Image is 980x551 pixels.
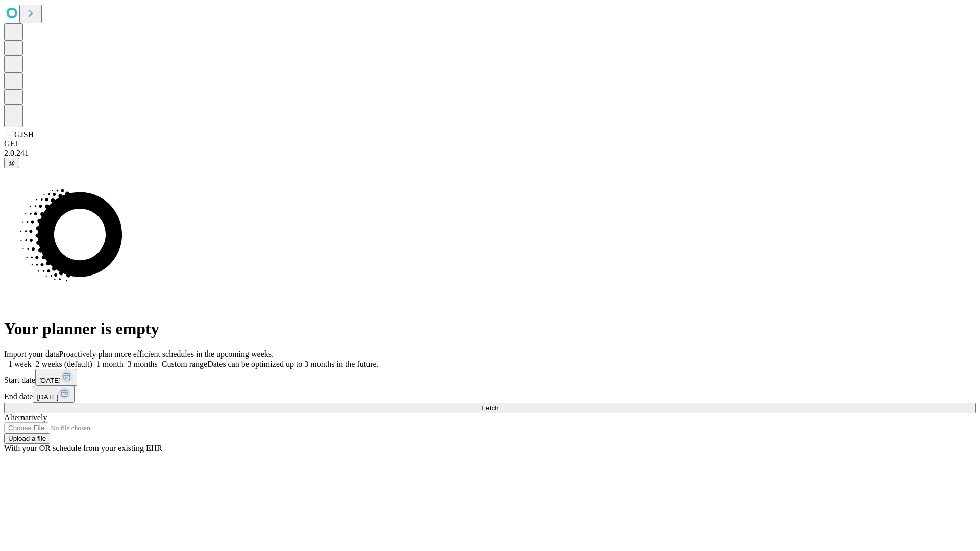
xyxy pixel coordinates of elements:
span: Dates can be optimized up to 3 months in the future. [207,360,378,368]
span: 1 month [96,360,124,368]
div: 2.0.241 [4,148,976,158]
span: Fetch [481,404,498,412]
div: Start date [4,369,976,386]
button: @ [4,158,19,168]
span: 3 months [128,360,158,368]
span: 1 week [8,360,32,368]
button: Upload a file [4,433,50,444]
span: Proactively plan more efficient schedules in the upcoming weeks. [59,349,274,358]
button: Fetch [4,403,976,413]
span: 2 weeks (default) [36,360,92,368]
span: Import your data [4,349,59,358]
button: [DATE] [33,386,75,403]
span: Alternatively [4,413,47,422]
span: With your OR schedule from your existing EHR [4,444,162,453]
button: [DATE] [35,369,77,386]
span: GJSH [14,130,34,139]
div: GEI [4,139,976,148]
span: [DATE] [39,377,61,384]
span: [DATE] [37,393,58,401]
span: Custom range [162,360,207,368]
h1: Your planner is empty [4,319,976,338]
span: @ [8,159,15,167]
div: End date [4,386,976,403]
